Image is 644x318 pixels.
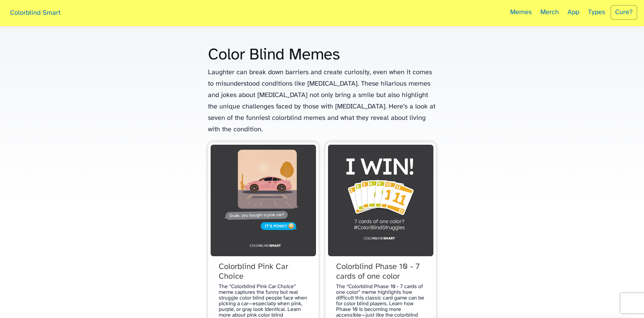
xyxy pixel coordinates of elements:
[208,46,436,64] h1: Color Blind Memes
[208,67,436,135] p: Laughter can break down barriers and create curiosity, even when it comes to misunderstood condit...
[328,145,433,256] img: Colorblind Phase 10 - 7 cards of one color
[211,145,316,280] a: Colorblind Pink Car Choice
[219,262,308,282] span: Colorblind Pink Car Choice
[7,3,64,25] a: Colorblind Smart
[328,145,433,280] a: Colorblind Phase 10 - 7 cards of one color
[336,262,425,282] span: Colorblind Phase 10 - 7 cards of one color
[211,145,316,256] img: Colorblind Pink Car Choice
[610,5,637,20] a: Cure?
